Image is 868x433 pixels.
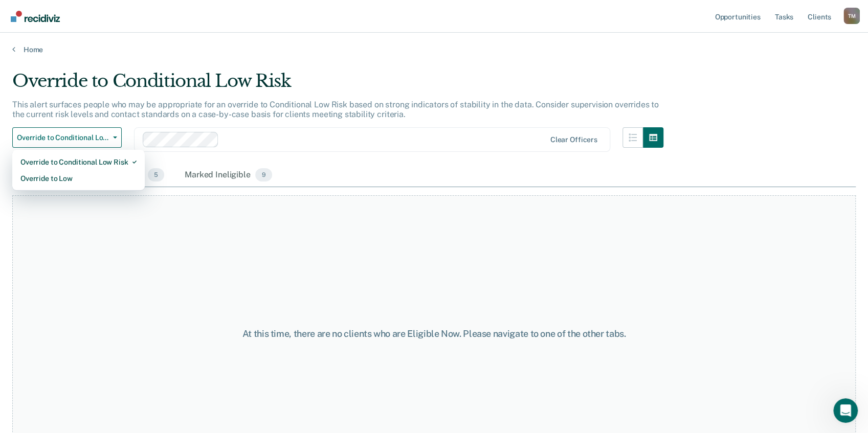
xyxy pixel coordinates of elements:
[183,164,274,187] div: Marked Ineligible9
[255,168,272,181] span: 9
[12,45,856,54] a: Home
[17,133,109,142] span: Override to Conditional Low Risk
[224,328,645,339] div: At this time, there are no clients who are Eligible Now. Please navigate to one of the other tabs.
[12,71,663,100] div: Override to Conditional Low Risk
[12,127,122,148] button: Override to Conditional Low Risk
[833,398,858,423] iframe: Intercom live chat
[11,11,60,22] img: Recidiviz
[550,135,597,144] div: Clear officers
[12,100,659,119] p: This alert surfaces people who may be appropriate for an override to Conditional Low Risk based o...
[20,170,137,187] div: Override to Low
[148,168,164,181] span: 5
[843,8,860,24] div: T M
[843,8,860,24] button: Profile dropdown button
[20,154,137,170] div: Override to Conditional Low Risk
